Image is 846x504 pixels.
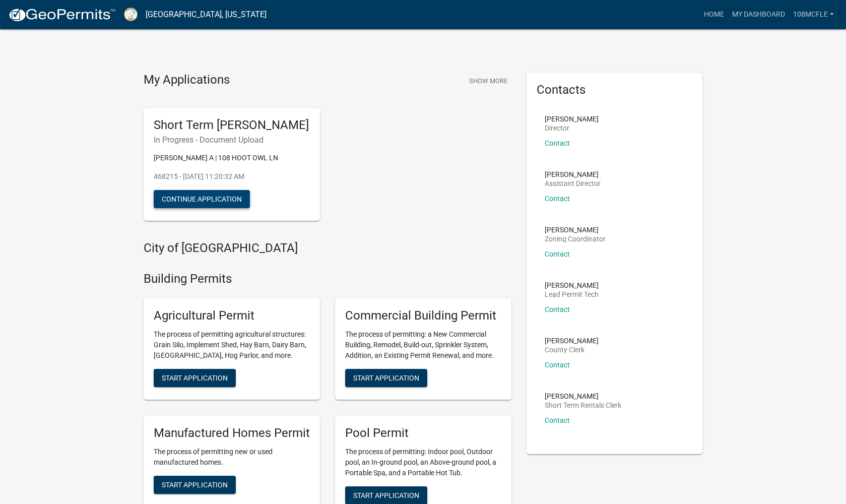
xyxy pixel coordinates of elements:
[545,115,599,122] p: [PERSON_NAME]
[545,402,621,409] p: Short Term Rentals Clerk
[545,291,599,298] p: Lead Permit Tech
[144,272,511,286] h4: Building Permits
[144,241,511,256] h4: City of [GEOGRAPHIC_DATA]
[545,305,570,313] a: Contact
[154,171,310,182] p: 468215 - [DATE] 11:20:32 AM
[124,8,138,21] img: Putnam County, Georgia
[154,447,310,468] p: The process of permitting new or used manufactured homes.
[353,491,419,499] span: Start Application
[154,135,310,145] h6: In Progress - Document Upload
[545,361,570,369] a: Contact
[700,5,728,24] a: Home
[345,426,501,440] h5: Pool Permit
[154,308,310,323] h5: Agricultural Permit
[345,369,427,387] button: Start Application
[154,153,310,163] p: [PERSON_NAME] A | 108 HOOT OWL LN
[545,282,599,289] p: [PERSON_NAME]
[144,73,230,88] h4: My Applications
[154,426,310,440] h5: Manufactured Homes Permit
[789,5,838,24] a: 108mcfle
[154,329,310,361] p: The process of permitting agricultural structures: Grain Silo, Implement Shed, Hay Barn, Dairy Ba...
[154,190,250,208] button: Continue Application
[154,369,236,387] button: Start Application
[345,308,501,323] h5: Commercial Building Permit
[545,250,570,258] a: Contact
[162,373,228,382] span: Start Application
[154,476,236,494] button: Start Application
[162,480,228,488] span: Start Application
[545,139,570,147] a: Contact
[465,73,511,89] button: Show More
[146,6,267,23] a: [GEOGRAPHIC_DATA], [US_STATE]
[545,171,601,178] p: [PERSON_NAME]
[545,346,599,353] p: County Clerk
[545,235,606,242] p: Zoning Coordinator
[545,195,570,203] a: Contact
[537,83,693,97] h5: Contacts
[345,447,501,478] p: The process of permitting: Indoor pool, Outdoor pool, an In-ground pool, an Above-ground pool, a ...
[154,118,310,133] h5: Short Term [PERSON_NAME]
[353,373,419,382] span: Start Application
[728,5,789,24] a: My Dashboard
[345,329,501,361] p: The process of permitting: a New Commercial Building, Remodel, Build-out, Sprinkler System, Addit...
[545,393,621,400] p: [PERSON_NAME]
[545,180,601,187] p: Assistant Director
[545,416,570,424] a: Contact
[545,337,599,344] p: [PERSON_NAME]
[545,124,599,132] p: Director
[545,226,606,233] p: [PERSON_NAME]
